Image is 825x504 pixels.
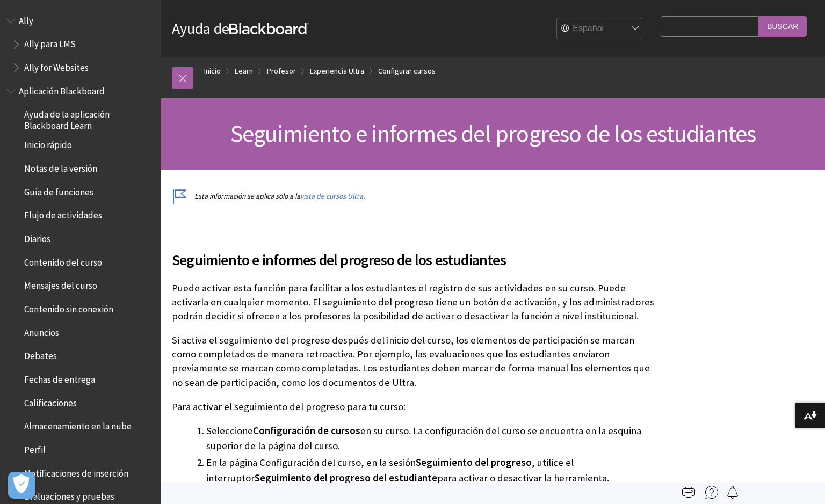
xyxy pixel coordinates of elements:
[24,418,132,432] span: Almacenamiento en la nube
[24,230,50,244] span: Diarios
[172,400,655,414] p: Para activar el seguimiento del progreso para tu curso:
[24,300,113,315] span: Contenido sin conexión
[172,281,655,324] p: Puede activar esta función para facilitar a los estudiantes el registro de sus actividades en su ...
[682,486,695,499] img: Print
[24,136,72,151] span: Inicio rápido
[24,35,76,50] span: Ally para LMS
[206,455,655,485] li: En la página Configuración del curso, en la sesión , utilice el interruptor para activar o desact...
[758,16,807,37] input: Buscar
[19,82,105,97] span: Aplicación Blackboard
[172,191,655,201] p: Esta información se aplica solo a la .
[172,333,655,390] p: Si activa el seguimiento del progreso después del inicio del curso, los elementos de participació...
[24,324,59,338] span: Anuncios
[310,64,364,78] a: Experiencia Ultra
[557,18,643,40] select: Site Language Selector
[705,486,718,499] img: More help
[206,423,655,454] li: Seleccione en su curso. La configuración del curso se encuentra en la esquina superior de la pági...
[24,207,102,221] span: Flujo de actividades
[24,488,114,502] span: Evaluaciones y pruebas
[24,464,128,479] span: Notificaciones de inserción
[204,64,221,78] a: Inicio
[172,236,655,271] h2: Seguimiento e informes del progreso de los estudiantes
[24,253,102,268] span: Contenido del curso
[255,472,437,484] span: Seguimiento del progreso del estudiante
[378,64,436,78] a: Configurar cursos
[235,64,253,78] a: Learn
[230,119,756,148] span: Seguimiento e informes del progreso de los estudiantes
[416,456,532,469] span: Seguimiento del progreso
[24,106,154,131] span: Ayuda de la aplicación Blackboard Learn
[8,472,35,499] button: Abrir preferencias
[24,347,57,362] span: Debates
[253,425,360,437] span: Configuración de cursos
[300,192,363,201] a: vista de cursos Ultra
[726,486,739,499] img: Follow this page
[24,183,93,198] span: Guía de funciones
[229,23,309,34] strong: Blackboard
[172,19,309,38] a: Ayuda deBlackboard
[267,64,296,78] a: Profesor
[24,277,97,291] span: Mensajes del curso
[19,12,33,26] span: Ally
[24,441,46,455] span: Perfil
[24,59,89,73] span: Ally for Websites
[6,12,155,77] nav: Book outline for Anthology Ally Help
[24,394,77,408] span: Calificaciones
[24,159,97,174] span: Notas de la versión
[24,370,95,385] span: Fechas de entrega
